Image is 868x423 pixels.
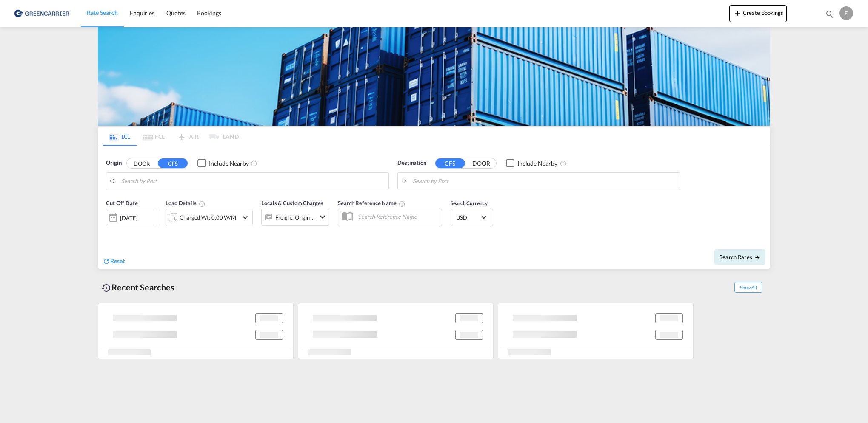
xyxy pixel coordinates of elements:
[110,257,125,265] span: Reset
[98,146,770,269] div: Origin DOOR CFS Checkbox No InkUnchecked: Ignores neighbouring ports when fetching rates.Checked ...
[98,278,178,297] div: Recent Searches
[399,200,405,207] md-icon: Your search will be saved by the below given name
[317,212,328,222] md-icon: icon-chevron-down
[466,158,496,168] button: DOOR
[121,175,384,188] input: Search by Port
[261,209,329,226] div: Freight Origin Destinationicon-chevron-down
[209,159,249,168] div: Include Nearby
[127,158,157,168] button: DOOR
[517,159,557,168] div: Include Nearby
[261,200,323,206] span: Locals & Custom Charges
[180,211,236,223] div: Charged Wt: 0.00 W/M
[506,159,557,168] md-checkbox: Checkbox No Ink
[720,254,760,260] span: Search Rates
[714,249,765,265] button: Search Ratesicon-arrow-right
[338,200,405,206] span: Search Reference Name
[729,5,787,22] button: icon-plus 400-fgCreate Bookings
[734,282,762,293] span: Show All
[354,210,442,223] input: Search Reference Name
[103,127,137,146] md-tab-item: LCL
[240,212,250,223] md-icon: icon-chevron-down
[413,175,676,188] input: Search by Port
[101,283,111,293] md-icon: icon-backup-restore
[103,127,239,146] md-pagination-wrapper: Use the left and right arrow keys to navigate between tabs
[166,9,185,17] span: Quotes
[130,9,154,17] span: Enquiries
[166,200,206,206] span: Load Details
[98,27,770,126] img: GreenCarrierFCL_LCL.png
[158,158,188,168] button: CFS
[103,257,125,266] div: icon-refreshReset
[839,6,853,20] div: E
[166,209,253,226] div: Charged Wt: 0.00 W/Micon-chevron-down
[825,9,834,22] div: icon-magnify
[451,200,488,206] span: Search Currency
[251,160,257,167] md-icon: Unchecked: Ignores neighbouring ports when fetching rates.Checked : Includes neighbouring ports w...
[733,8,743,18] md-icon: icon-plus 400-fg
[197,9,221,17] span: Bookings
[455,211,488,223] md-select: Select Currency: $ USDUnited States Dollar
[825,9,834,19] md-icon: icon-magnify
[106,200,138,206] span: Cut Off Date
[456,214,480,221] span: USD
[106,226,112,237] md-datepicker: Select
[106,159,121,167] span: Origin
[120,214,137,222] div: [DATE]
[397,159,426,167] span: Destination
[13,4,70,23] img: e39c37208afe11efa9cb1d7a6ea7d6f5.png
[754,254,760,260] md-icon: icon-arrow-right
[106,209,157,226] div: [DATE]
[87,9,118,16] span: Rate Search
[275,211,315,223] div: Freight Origin Destination
[435,158,465,168] button: CFS
[199,200,206,207] md-icon: Chargeable Weight
[560,160,567,167] md-icon: Unchecked: Ignores neighbouring ports when fetching rates.Checked : Includes neighbouring ports w...
[197,159,249,168] md-checkbox: Checkbox No Ink
[103,257,110,265] md-icon: icon-refresh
